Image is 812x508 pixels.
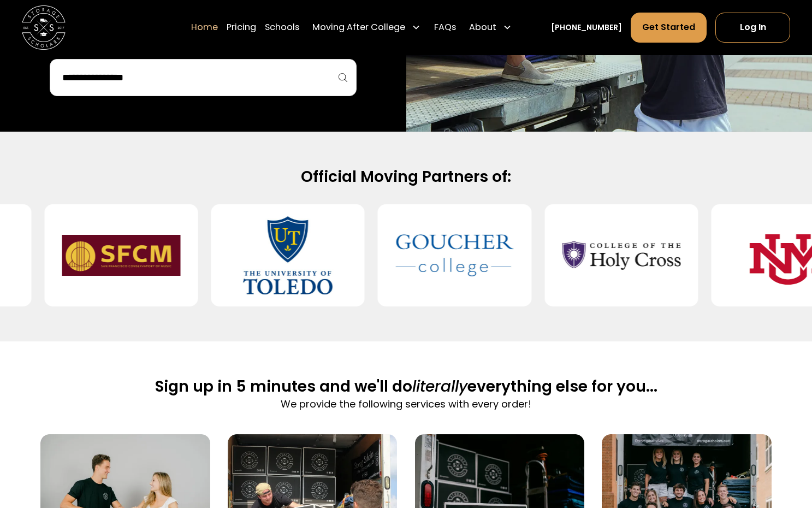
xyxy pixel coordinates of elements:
a: Get Started [631,13,707,42]
img: College of the Holy Cross [562,213,680,298]
a: Schools [265,12,299,43]
a: [PHONE_NUMBER] [551,22,622,33]
div: Moving After College [308,12,425,43]
h2: Sign up in 5 minutes and we'll do everything else for you... [155,376,657,397]
img: University of Toledo [229,213,347,298]
div: Moving After College [312,21,405,34]
p: We provide the following services with every order! [155,397,657,411]
div: About [469,21,496,34]
a: Home [191,12,218,43]
img: San Francisco Conservatory of Music [62,213,181,298]
img: Goucher College [395,213,514,298]
h2: Official Moving Partners of: [55,167,757,187]
div: About [465,12,516,43]
a: FAQs [434,12,456,43]
span: literally [412,375,467,397]
a: Log In [715,13,790,42]
a: Pricing [227,12,256,43]
img: Storage Scholars main logo [22,5,66,49]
